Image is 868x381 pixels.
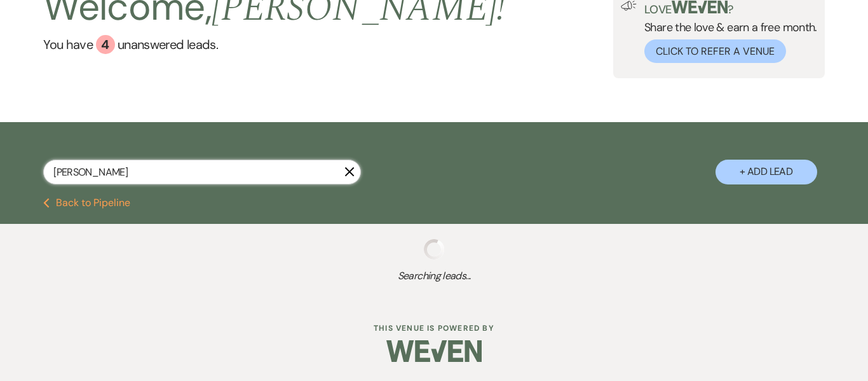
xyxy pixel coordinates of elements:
[715,160,817,184] button: + Add Lead
[637,1,817,63] div: Share the love & earn a free month.
[672,1,728,13] img: weven-logo-green.svg
[43,35,505,54] a: You have 4 unanswered leads.
[644,39,786,63] button: Click to Refer a Venue
[43,160,361,184] input: Search by name, event date, email address or phone number
[96,35,115,54] div: 4
[424,239,444,260] img: loading spinner
[43,268,824,284] span: Searching leads...
[386,329,482,373] img: Weven Logo
[644,1,817,15] p: Love ?
[621,1,637,11] img: loud-speaker-illustration.svg
[43,198,130,208] button: Back to Pipeline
